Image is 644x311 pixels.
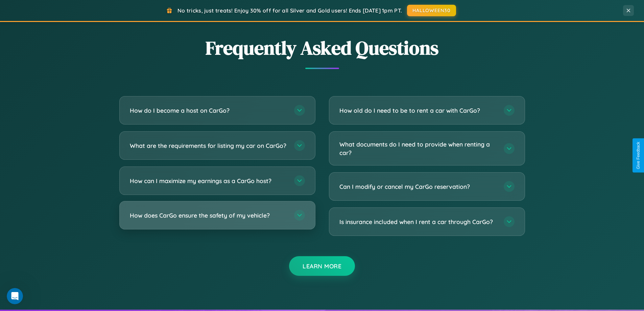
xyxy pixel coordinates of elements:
h3: How can I maximize my earnings as a CarGo host? [130,177,287,185]
h3: How does CarGo ensure the safety of my vehicle? [130,211,287,220]
h3: Can I modify or cancel my CarGo reservation? [339,182,497,191]
h3: What documents do I need to provide when renting a car? [339,140,497,157]
h3: How old do I need to be to rent a car with CarGo? [339,106,497,115]
h3: How do I become a host on CarGo? [130,106,287,115]
span: No tricks, just treats! Enjoy 30% off for all Silver and Gold users! Ends [DATE] 1pm PT. [177,7,402,14]
div: Give Feedback [636,142,641,169]
h2: Frequently Asked Questions [119,35,525,61]
button: Learn More [289,256,355,276]
h3: What are the requirements for listing my car on CarGo? [130,141,287,150]
h3: Is insurance included when I rent a car through CarGo? [339,218,497,226]
button: HALLOWEEN30 [407,5,456,16]
iframe: Intercom live chat [7,288,23,304]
